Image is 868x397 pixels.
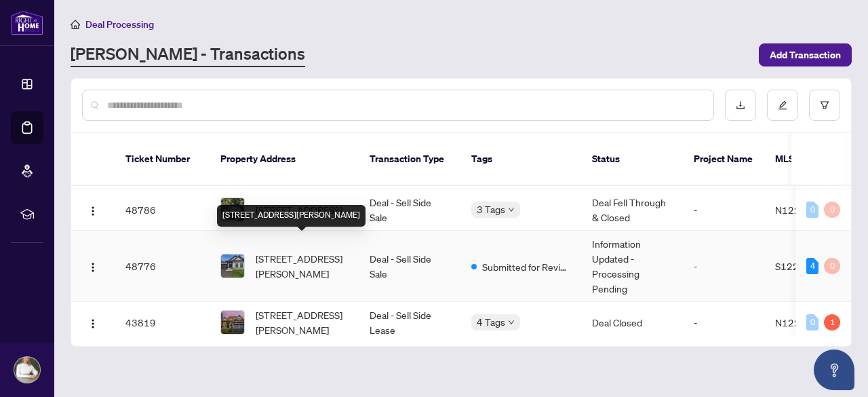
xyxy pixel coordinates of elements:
td: Deal - Sell Side Lease [359,302,460,343]
span: download [736,100,745,110]
td: Information Updated - Processing Pending [581,231,683,302]
img: Logo [87,318,98,329]
div: 4 [806,258,818,274]
div: 0 [824,258,840,274]
div: [STREET_ADDRESS][PERSON_NAME] [217,205,366,227]
img: thumbnail-img [221,254,244,278]
span: 4 Tags [477,314,505,330]
span: Deal Processing [85,18,154,31]
span: 3 Tags [477,202,505,217]
span: home [71,20,80,29]
th: Tags [460,133,581,186]
img: Profile Icon [14,357,40,383]
th: Project Name [683,133,764,186]
td: - [683,231,764,302]
img: Logo [87,262,98,273]
span: Add Transaction [770,44,841,66]
img: Logo [87,206,98,216]
td: 48776 [115,231,210,302]
div: 0 [824,202,840,218]
td: 43819 [115,302,210,343]
td: - [683,189,764,231]
th: Ticket Number [115,133,210,186]
button: edit [767,90,798,121]
td: - [683,302,764,343]
span: [STREET_ADDRESS][PERSON_NAME] [256,251,348,281]
td: Deal - Sell Side Sale [359,231,460,302]
button: Logo [82,255,104,277]
span: down [508,319,515,326]
span: Submitted for Review [482,259,570,274]
div: 0 [806,314,818,330]
button: Add Transaction [759,43,852,67]
button: download [725,90,756,121]
button: Logo [82,199,104,221]
button: Logo [82,311,104,333]
td: Deal - Sell Side Sale [359,189,460,231]
th: MLS # [764,133,846,186]
span: S12245670 [775,260,829,272]
span: N12263462 [775,204,831,216]
th: Status [581,133,683,186]
button: filter [809,90,840,121]
span: edit [778,100,787,110]
div: 1 [824,314,840,330]
td: Deal Fell Through & Closed [581,189,683,231]
img: thumbnail-img [221,198,244,221]
span: [STREET_ADDRESS][PERSON_NAME] [256,307,348,337]
img: logo [11,10,43,35]
span: N12243651 [775,316,831,328]
td: 48786 [115,189,210,231]
img: thumbnail-img [221,311,244,334]
td: Deal Closed [581,302,683,343]
button: Open asap [814,349,854,390]
div: 0 [806,202,818,218]
th: Property Address [210,133,359,186]
span: filter [820,100,829,110]
th: Transaction Type [359,133,460,186]
span: [STREET_ADDRESS] [256,202,342,217]
a: [PERSON_NAME] - Transactions [71,43,305,67]
span: down [508,206,515,213]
